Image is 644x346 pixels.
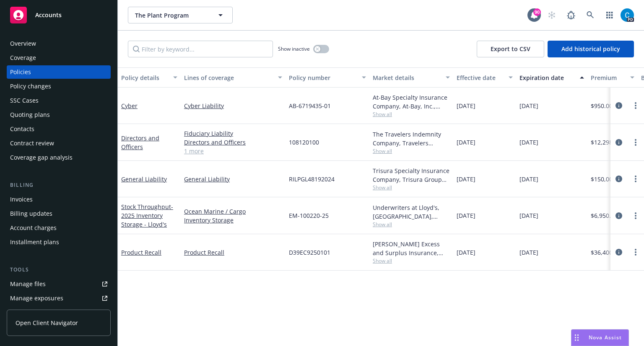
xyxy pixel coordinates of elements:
[184,147,282,155] a: 1 more
[587,67,638,88] button: Premium
[491,45,530,53] span: Export to CSV
[184,248,282,257] a: Product Recall
[373,130,450,147] div: The Travelers Indemnity Company, Travelers Insurance, Anzen Insurance Solutions LLC
[591,175,624,183] span: $150,000.00
[10,235,59,249] div: Installment plans
[7,80,111,93] a: Policy changes
[118,67,181,88] button: Policy details
[457,73,504,82] div: Effective date
[589,334,622,341] span: Nova Assist
[184,101,282,110] a: Cyber Liability
[7,235,111,249] a: Installment plans
[289,101,331,110] span: AB-6719435-01
[10,94,39,107] div: SSC Cases
[289,175,335,183] span: RILPGL48192024
[289,211,329,220] span: EM-100220-25
[457,175,475,183] span: [DATE]
[533,8,541,16] div: 90
[373,147,450,155] span: Show all
[184,207,282,216] a: Ocean Marine / Cargo
[7,51,111,65] a: Coverage
[561,45,620,53] span: Add historical policy
[121,203,173,228] a: Stock Throughput
[121,248,161,256] a: Product Recall
[16,318,78,327] span: Open Client Navigator
[373,257,450,264] span: Show all
[631,247,641,257] a: more
[184,129,282,138] a: Fiduciary Liability
[10,80,51,93] div: Policy changes
[10,277,46,291] div: Manage files
[571,330,582,346] div: Drag to move
[121,102,138,110] a: Cyber
[591,248,621,257] span: $36,400.00
[10,221,57,235] div: Account charges
[7,207,111,220] a: Billing updates
[7,108,111,121] a: Quoting plans
[7,65,111,79] a: Policies
[184,73,273,82] div: Lines of coverage
[289,248,330,257] span: D39EC9250101
[10,207,52,220] div: Billing updates
[582,7,599,23] a: Search
[128,41,273,57] input: Filter by keyword...
[10,108,50,121] div: Quoting plans
[7,37,111,50] a: Overview
[10,151,73,164] div: Coverage gap analysis
[373,240,450,257] div: [PERSON_NAME] Excess and Surplus Insurance, Inc., [PERSON_NAME] Group, Amwins
[373,184,450,191] span: Show all
[519,175,538,183] span: [DATE]
[516,67,587,88] button: Expiration date
[519,101,538,110] span: [DATE]
[631,174,641,184] a: more
[7,3,111,27] a: Accounts
[10,292,63,305] div: Manage exposures
[7,137,111,150] a: Contract review
[181,67,286,88] button: Lines of coverage
[519,138,538,147] span: [DATE]
[373,73,441,82] div: Market details
[614,174,624,184] a: circleInformation
[373,93,450,111] div: At-Bay Specialty Insurance Company, At-Bay, Inc., Anzen Insurance Solutions LLC
[184,175,282,183] a: General Liability
[519,73,575,82] div: Expiration date
[289,138,319,147] span: 108120100
[135,11,208,20] span: The Plant Program
[614,101,624,111] a: circleInformation
[7,277,111,291] a: Manage files
[457,248,475,257] span: [DATE]
[7,221,111,235] a: Account charges
[457,138,475,147] span: [DATE]
[543,7,560,23] a: Start snowing
[614,137,624,147] a: circleInformation
[457,211,475,220] span: [DATE]
[614,211,624,221] a: circleInformation
[631,137,641,147] a: more
[548,41,634,57] button: Add historical policy
[278,45,310,52] span: Show inactive
[453,67,516,88] button: Effective date
[591,101,613,110] span: $950.00
[614,247,624,257] a: circleInformation
[591,211,618,220] span: $6,950.00
[369,67,453,88] button: Market details
[10,137,54,150] div: Contract review
[373,221,450,228] span: Show all
[601,7,618,23] a: Switch app
[121,203,173,228] span: - 2025 Inventory Storage - Lloyd's
[519,248,538,257] span: [DATE]
[631,211,641,221] a: more
[128,7,233,23] button: The Plant Program
[184,216,282,225] a: Inventory Storage
[7,292,111,305] span: Manage exposures
[10,37,36,50] div: Overview
[35,12,62,18] span: Accounts
[289,73,357,82] div: Policy number
[7,266,111,274] div: Tools
[621,8,634,22] img: photo
[184,138,282,147] a: Directors and Officers
[7,181,111,189] div: Billing
[591,138,621,147] span: $12,298.00
[563,7,579,23] a: Report a Bug
[477,41,544,57] button: Export to CSV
